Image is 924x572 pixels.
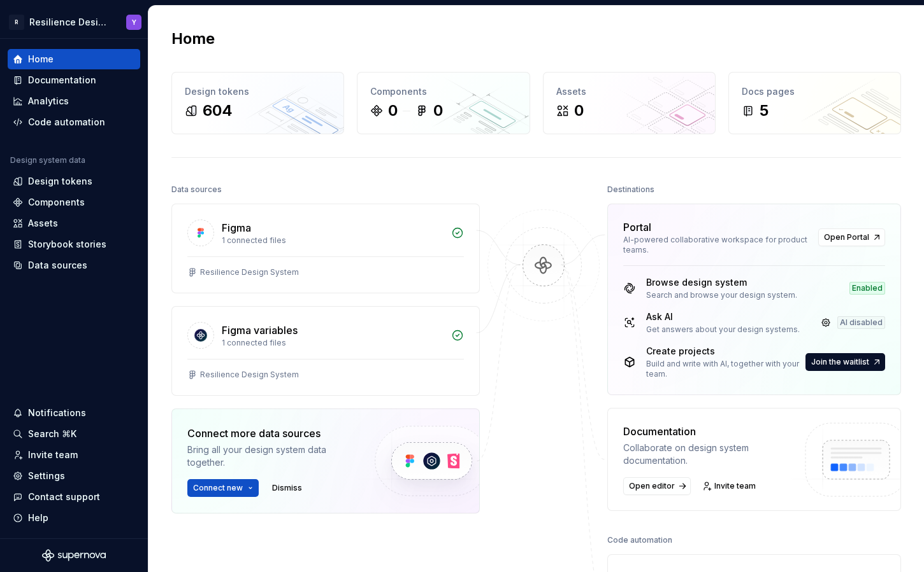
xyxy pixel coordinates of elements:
[623,442,793,467] div: Collaborate on design system documentation.
[646,310,800,323] div: Ask AI
[171,29,215,49] h2: Home
[837,316,885,329] div: AI disabled
[607,531,672,549] div: Code automation
[185,85,331,98] div: Design tokens
[28,259,87,272] div: Data sources
[623,235,811,255] div: AI-powered collaborative workspace for product teams.
[646,290,797,300] div: Search and browse your design system.
[8,91,140,111] a: Analytics
[272,483,302,493] span: Dismiss
[28,116,105,129] div: Code automation
[607,181,654,199] div: Destinations
[8,49,140,69] a: Home
[200,267,299,277] div: Resilience Design System
[8,487,140,507] button: Contact support
[28,74,96,87] div: Documentation
[222,235,444,246] div: 1 connected files
[8,403,140,423] button: Notifications
[811,357,869,367] span: Join the waitlist
[28,238,106,251] div: Storybook stories
[574,101,584,121] div: 0
[132,17,136,27] div: Y
[187,479,259,497] button: Connect new
[28,95,69,108] div: Analytics
[8,171,140,192] a: Design tokens
[42,549,106,562] svg: Supernova Logo
[760,101,769,121] div: 5
[849,282,885,295] div: Enabled
[357,72,530,134] a: Components00
[28,491,100,503] div: Contact support
[8,112,140,132] a: Code automation
[171,181,222,199] div: Data sources
[824,232,869,242] span: Open Portal
[222,338,444,348] div: 1 connected files
[629,481,675,491] span: Open editor
[187,426,353,441] div: Connect more data sources
[29,16,111,29] div: Resilience Design System
[742,85,888,98] div: Docs pages
[28,196,85,209] div: Components
[388,101,398,121] div: 0
[187,443,353,469] div: Bring all your design system data together.
[28,512,48,524] div: Help
[200,370,299,380] div: Resilience Design System
[28,428,76,440] div: Search ⌘K
[3,8,145,36] button: RResilience Design SystemY
[698,477,762,495] a: Invite team
[28,217,58,230] div: Assets
[28,407,86,419] div: Notifications
[714,481,756,491] span: Invite team
[8,424,140,444] button: Search ⌘K
[28,53,54,66] div: Home
[646,359,803,379] div: Build and write with AI, together with your team.
[203,101,233,121] div: 604
[646,276,797,289] div: Browse design system
[171,204,480,293] a: Figma1 connected filesResilience Design System
[8,213,140,234] a: Assets
[623,477,691,495] a: Open editor
[623,220,651,235] div: Portal
[433,101,443,121] div: 0
[805,353,885,371] button: Join the waitlist
[8,234,140,255] a: Storybook stories
[28,470,65,482] div: Settings
[266,479,308,497] button: Dismiss
[222,323,298,338] div: Figma variables
[28,175,92,188] div: Design tokens
[556,85,702,98] div: Assets
[370,85,516,98] div: Components
[171,72,344,134] a: Design tokens604
[193,483,243,493] span: Connect new
[222,220,251,235] div: Figma
[171,306,480,396] a: Figma variables1 connected filesResilience Design System
[8,192,140,213] a: Components
[818,228,885,246] a: Open Portal
[646,324,800,335] div: Get answers about your design systems.
[28,449,78,461] div: Invite team
[543,72,716,134] a: Assets0
[8,466,140,486] a: Settings
[10,155,85,165] div: Design system data
[8,255,140,276] a: Data sources
[623,424,793,439] div: Documentation
[8,445,140,465] a: Invite team
[8,508,140,528] button: Help
[646,345,803,358] div: Create projects
[8,70,140,90] a: Documentation
[9,15,24,30] div: R
[728,72,901,134] a: Docs pages5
